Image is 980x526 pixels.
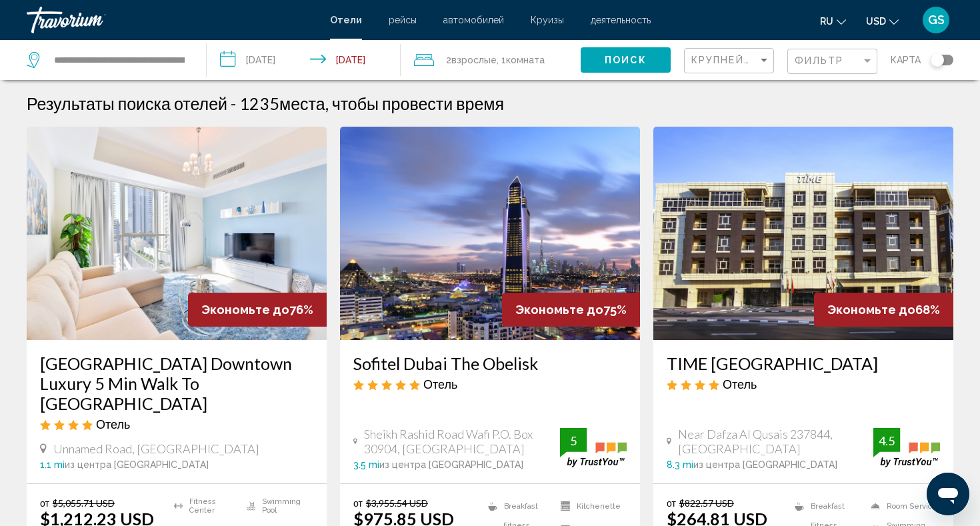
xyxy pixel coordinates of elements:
[919,6,953,34] button: User Menu
[554,497,627,515] li: Kitchenette
[40,417,313,431] div: 4 star Hotel
[515,303,603,317] span: Экономьте до
[330,15,362,25] a: Отели
[201,303,289,317] span: Экономьте до
[497,51,545,69] span: , 1
[502,293,640,327] div: 75%
[27,7,317,33] a: Travorium
[788,497,864,515] li: Breakfast
[723,377,757,391] span: Отель
[443,15,504,25] a: автомобилей
[401,40,581,80] button: Travelers: 2 adults, 0 children
[653,127,953,340] img: Hotel image
[531,15,564,25] a: Круизы
[691,55,851,65] span: Крупнейшие сбережения
[667,459,693,470] span: 8.3 mi
[693,459,837,470] span: из центра [GEOGRAPHIC_DATA]
[40,497,49,509] span: от
[667,353,940,373] a: TIME [GEOGRAPHIC_DATA]
[667,497,676,509] span: от
[820,16,833,27] span: ru
[340,127,640,340] img: Hotel image
[353,353,627,373] a: Sofitel Dubai The Obelisk
[581,47,671,72] button: Поиск
[353,497,363,509] span: от
[891,51,921,69] span: карта
[239,93,504,113] h2: 1235
[279,93,504,113] span: места, чтобы провести время
[96,417,130,431] span: Отель
[864,497,940,515] li: Room Service
[820,11,846,31] button: Change language
[65,459,209,470] span: из центра [GEOGRAPHIC_DATA]
[27,93,227,113] h1: Результаты поиска отелей
[353,377,627,391] div: 5 star Hotel
[678,427,873,456] span: Near Dafza Al Qusais 237844, [GEOGRAPHIC_DATA]
[506,55,545,65] span: Комната
[827,303,915,317] span: Экономьте до
[167,497,241,515] li: Fitness Center
[353,459,379,470] span: 3.5 mi
[207,40,400,80] button: Check-in date: Sep 23, 2025 Check-out date: Sep 30, 2025
[921,54,953,66] button: Toggle map
[366,497,428,509] del: $3,955.54 USD
[481,497,554,515] li: Breakfast
[866,16,886,27] span: USD
[53,441,259,456] span: Unnamed Road, [GEOGRAPHIC_DATA]
[53,497,115,509] del: $5,055.71 USD
[40,353,313,413] a: [GEOGRAPHIC_DATA] Downtown Luxury 5 Min Walk To [GEOGRAPHIC_DATA]
[787,48,877,75] button: Filter
[679,497,734,509] del: $822.57 USD
[795,55,844,66] span: Фильтр
[231,93,236,113] span: -
[27,127,327,340] img: Hotel image
[667,377,940,391] div: 4 star Hotel
[560,433,587,449] div: 5
[928,13,945,27] span: GS
[873,433,900,449] div: 4.5
[423,377,457,391] span: Отель
[446,51,497,69] span: 2
[605,55,647,66] span: Поиск
[379,459,523,470] span: из центра [GEOGRAPHIC_DATA]
[364,427,560,456] span: Sheikh Rashid Road Wafi P.O. Box 30904, [GEOGRAPHIC_DATA]
[866,11,899,31] button: Change currency
[188,293,327,327] div: 76%
[240,497,313,515] li: Swimming Pool
[873,428,940,467] img: trustyou-badge.svg
[814,293,953,327] div: 68%
[691,55,770,67] mat-select: Sort by
[451,55,497,65] span: Взрослые
[560,428,627,467] img: trustyou-badge.svg
[40,459,65,470] span: 1.1 mi
[389,15,417,25] a: рейсы
[591,15,651,25] a: деятельность
[927,473,969,515] iframe: Кнопка запуска окна обмена сообщениями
